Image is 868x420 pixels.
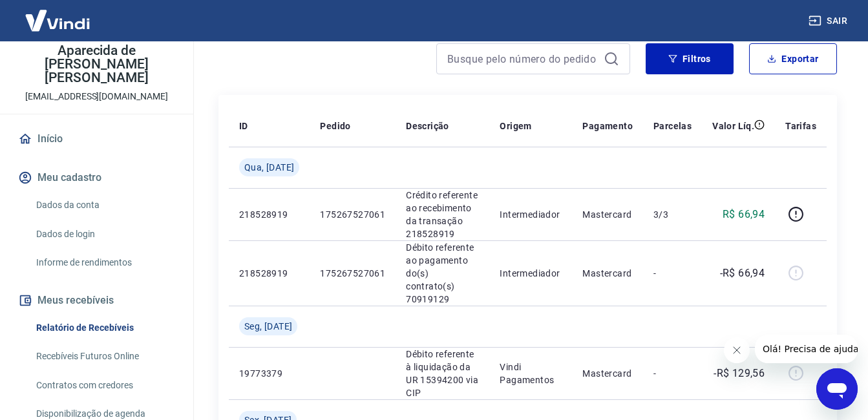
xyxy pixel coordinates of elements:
p: Crédito referente ao recebimento da transação 218528919 [406,189,479,240]
p: 19773379 [239,367,299,380]
a: Contratos com credores [31,372,178,399]
p: Origem [500,120,531,132]
span: Seg, [DATE] [244,320,292,333]
p: Tarifas [785,120,816,132]
p: Débito referente à liquidação da UR 15394200 via CIP [406,348,479,399]
button: Filtros [646,43,734,74]
p: - [653,367,692,380]
a: Relatório de Recebíveis [31,315,178,341]
p: Vindi Pagamentos [500,361,562,386]
p: Pagamento [582,120,633,132]
p: Aparecida de [PERSON_NAME] [PERSON_NAME] [10,44,183,85]
p: Mastercard [582,367,633,380]
a: Início [16,125,178,153]
a: Recebíveis Futuros Online [31,343,178,370]
input: Busque pelo número do pedido [447,49,598,68]
p: ID [239,120,248,132]
button: Meu cadastro [16,163,178,192]
p: R$ 66,94 [723,207,765,222]
p: Pedido [320,120,350,132]
p: Intermediador [500,208,562,221]
p: 218528919 [239,208,299,221]
p: 218528919 [239,267,299,280]
p: Descrição [406,120,449,132]
button: Exportar [749,43,837,74]
span: Olá! Precisa de ajuda? [8,9,109,19]
p: Parcelas [653,120,692,132]
p: Mastercard [582,267,633,280]
p: - [653,267,692,280]
span: Qua, [DATE] [244,161,294,174]
p: [EMAIL_ADDRESS][DOMAIN_NAME] [25,90,168,103]
p: Débito referente ao pagamento do(s) contrato(s) 70919129 [406,241,479,306]
p: Intermediador [500,267,562,280]
a: Informe de rendimentos [31,249,178,276]
img: Vindi [16,1,100,40]
p: Mastercard [582,208,633,221]
a: Dados da conta [31,192,178,218]
p: 175267527061 [320,208,385,221]
iframe: Botão para abrir a janela de mensagens [816,368,858,410]
iframe: Fechar mensagem [724,337,750,363]
p: -R$ 129,56 [714,366,765,381]
a: Dados de login [31,221,178,247]
p: Valor Líq. [712,120,754,132]
iframe: Mensagem da empresa [755,335,858,363]
p: -R$ 66,94 [720,266,765,281]
button: Sair [806,9,852,33]
p: 175267527061 [320,267,385,280]
button: Meus recebíveis [16,286,178,315]
p: 3/3 [653,208,692,221]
